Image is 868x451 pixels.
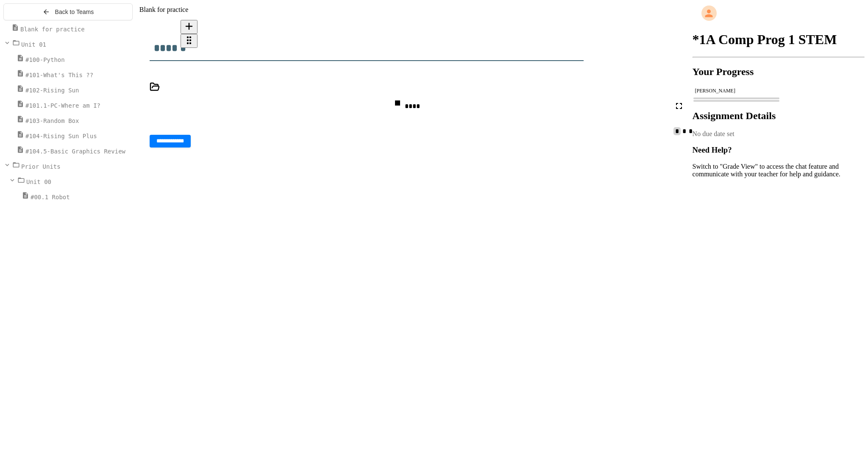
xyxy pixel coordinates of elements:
h2: Assignment Details [693,110,865,122]
span: Blank for practice [20,26,85,33]
span: Unit 01 [21,41,46,48]
span: Blank for practice [139,6,189,13]
div: No due date set [693,130,865,138]
div: [PERSON_NAME] [695,88,862,94]
span: #101.1-PC-Where am I? [25,102,100,109]
span: Back to Teams [55,8,94,15]
span: #104.5-Basic Graphics Review [25,148,125,155]
h1: *1A Comp Prog 1 STEM [693,32,865,47]
span: #102-Rising Sun [25,87,79,94]
button: Back to Teams [3,3,133,20]
span: #00.1 Robot [31,194,70,200]
span: #101-What's This ?? [25,72,93,78]
h3: Need Help? [693,145,865,155]
div: My Account [693,3,865,23]
p: Switch to "Grade View" to access the chat feature and communicate with your teacher for help and ... [693,163,865,178]
h2: Your Progress [693,66,865,78]
span: #104-Rising Sun Plus [25,133,97,139]
span: #100-Python [25,56,65,63]
span: Unit 00 [26,178,51,185]
span: Prior Units [21,163,61,170]
span: #103-Random Box [25,117,79,124]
